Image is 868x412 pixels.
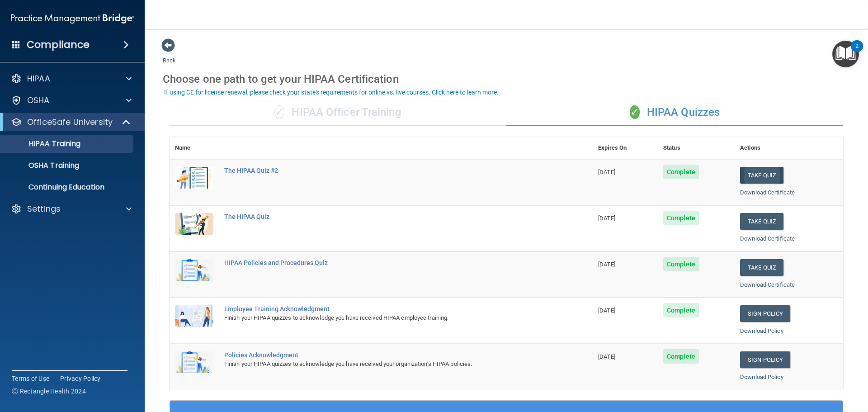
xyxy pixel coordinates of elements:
[506,99,843,126] div: HIPAA Quizzes
[163,88,500,97] button: If using CE for license renewal, please check your state's requirements for online vs. live cours...
[163,66,850,92] div: Choose one path to get your HIPAA Certification
[6,183,129,192] p: Continuing Education
[27,95,50,106] p: OSHA
[630,105,640,119] span: ✓
[224,359,547,369] div: Finish your HIPAA quizzes to acknowledge you have received your organization’s HIPAA policies.
[12,387,86,396] span: Ⓒ Rectangle Health 2024
[170,137,219,159] th: Name
[274,105,284,119] span: ✓
[740,327,783,334] a: Download Policy
[27,38,90,51] h4: Compliance
[170,99,506,126] div: HIPAA Officer Training
[11,73,132,84] a: HIPAA
[740,167,783,184] button: Take Quiz
[663,349,699,364] span: Complete
[832,41,859,67] button: Open Resource Center, 2 new notifications
[27,117,113,128] p: OfficeSafe University
[593,137,658,159] th: Expires On
[11,9,134,28] img: PMB logo
[11,95,132,106] a: OSHA
[598,169,615,175] span: [DATE]
[598,215,615,222] span: [DATE]
[740,305,790,322] a: Sign Policy
[27,73,50,84] p: HIPAA
[12,374,49,383] a: Terms of Use
[224,259,547,266] div: HIPAA Policies and Procedures Quiz
[663,211,699,225] span: Complete
[6,139,80,148] p: HIPAA Training
[224,313,547,323] div: Finish your HIPAA quizzes to acknowledge you have received HIPAA employee training.
[740,259,783,276] button: Take Quiz
[740,351,790,368] a: Sign Policy
[740,235,795,242] a: Download Certificate
[164,89,499,95] div: If using CE for license renewal, please check your state's requirements for online vs. live cours...
[163,46,176,64] a: Back
[598,353,615,360] span: [DATE]
[224,213,547,220] div: The HIPAA Quiz
[598,307,615,314] span: [DATE]
[27,204,61,214] p: Settings
[740,374,783,380] a: Download Policy
[224,167,547,174] div: The HIPAA Quiz #2
[663,165,699,179] span: Complete
[855,46,859,58] div: 2
[735,137,843,159] th: Actions
[11,204,132,214] a: Settings
[740,189,795,196] a: Download Certificate
[663,257,699,271] span: Complete
[740,213,783,230] button: Take Quiz
[224,305,547,313] div: Employee Training Acknowledgment
[598,261,615,268] span: [DATE]
[6,161,79,170] p: OSHA Training
[224,351,547,359] div: Policies Acknowledgment
[11,117,131,128] a: OfficeSafe University
[658,137,735,159] th: Status
[60,374,101,383] a: Privacy Policy
[663,303,699,317] span: Complete
[740,281,795,288] a: Download Certificate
